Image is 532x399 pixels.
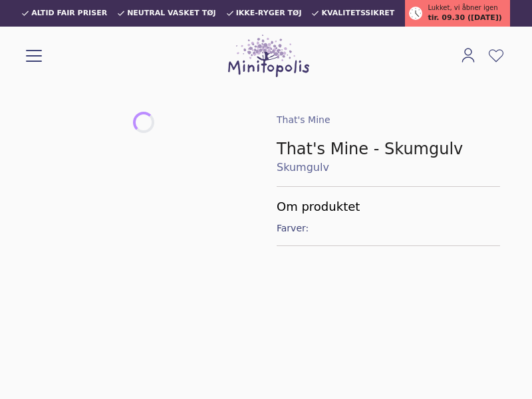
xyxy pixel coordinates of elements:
[277,160,500,176] a: Skumgulv
[31,9,107,17] span: Altid fair priser
[428,13,501,24] span: tir. 09.30 ([DATE])
[127,9,216,17] span: Neutral vasket tøj
[277,138,500,160] h1: That's Mine - Skumgulv
[277,198,500,216] h5: Om produktet
[428,3,497,13] span: Lukket, vi åbner igen
[236,9,302,17] span: Ikke-ryger tøj
[277,114,331,125] a: That's Mine
[228,35,309,77] img: Minitopolis logo
[321,9,394,17] span: Kvalitetssikret
[277,221,311,235] span: Farver:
